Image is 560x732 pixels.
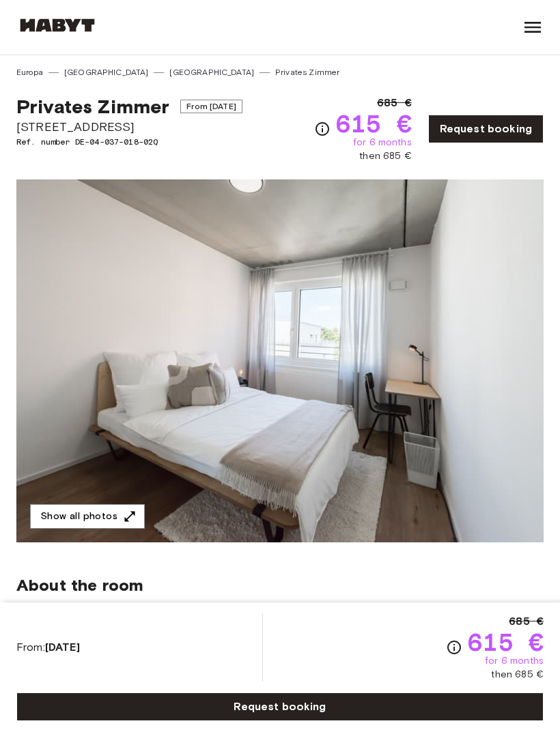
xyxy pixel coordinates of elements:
[16,640,80,655] span: From:
[180,100,242,113] span: From [DATE]
[169,66,254,78] a: [GEOGRAPHIC_DATA]
[428,115,544,143] a: Request booking
[509,613,544,630] span: 685 €
[16,118,242,136] span: [STREET_ADDRESS]
[275,66,339,78] a: Privates Zimmer
[45,641,80,654] b: [DATE]
[16,575,544,596] span: About the room
[314,121,331,137] svg: Check cost overview for full price breakdown. Please note that discounts apply to new joiners onl...
[446,639,462,656] svg: Check cost overview for full price breakdown. Please note that discounts apply to new joiners onl...
[353,136,412,149] span: for 6 months
[16,95,169,118] span: Privates Zimmer
[16,18,98,32] img: Habyt
[491,668,544,682] span: then 685 €
[64,66,149,78] a: [GEOGRAPHIC_DATA]
[485,654,544,668] span: for 6 months
[377,95,412,111] span: 685 €
[336,111,412,136] span: 615 €
[468,630,544,654] span: 615 €
[16,179,544,542] img: Marketing picture of unit DE-04-037-018-02Q
[16,692,544,721] a: Request booking
[16,136,242,148] span: Ref. number DE-04-037-018-02Q
[30,504,145,529] button: Show all photos
[359,149,412,163] span: then 685 €
[16,66,43,78] a: Europa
